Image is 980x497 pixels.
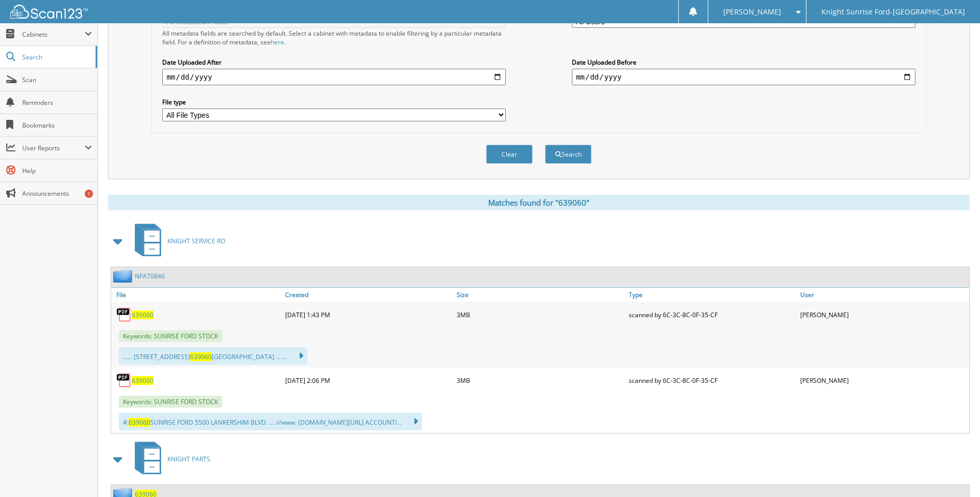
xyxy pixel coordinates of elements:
span: 639060 [129,418,150,427]
span: Help [22,166,92,175]
div: [PERSON_NAME] [798,370,969,391]
input: end [572,69,915,85]
div: Matches found for "639060" [108,195,970,210]
a: KNIGHT PARTS [129,439,210,479]
label: File type [162,98,506,106]
div: #: SUNRISE FORD 5500 LANKERSHIM BLVD. ... ://www. [DOMAIN_NAME][URL] ACCOUNTI... [119,413,422,430]
button: Clear [486,145,533,164]
span: Search [22,53,90,61]
img: scan123-logo-white.svg [10,5,88,19]
div: ...... [STREET_ADDRESS] [GEOGRAPHIC_DATA] ... ... [119,347,307,365]
img: PDF.png [116,372,132,388]
a: KNIGHT SERVICE RO [129,221,225,261]
div: [PERSON_NAME] [798,304,969,325]
div: 3MB [454,370,626,391]
span: KNIGHT PARTS [167,455,210,463]
span: Reminders [22,98,92,107]
label: Date Uploaded Before [572,58,915,67]
div: All metadata fields are searched by default. Select a cabinet with metadata to enable filtering b... [162,29,506,46]
a: 639060 [132,310,153,319]
button: Search [545,145,592,164]
span: User Reports [22,144,85,152]
span: 639060 [190,352,212,361]
div: [DATE] 1:43 PM [283,304,454,325]
a: Created [283,288,454,302]
span: [PERSON_NAME] [723,9,781,15]
div: scanned by 6C-3C-8C-0F-35-CF [626,304,798,325]
span: Scan [22,75,92,84]
span: Keywords: SUNRISE FORD STOCK [119,396,222,408]
a: NFA70846 [135,272,165,281]
a: Type [626,288,798,302]
span: Cabinets [22,30,85,39]
div: [DATE] 2:06 PM [283,370,454,391]
label: Date Uploaded After [162,58,506,67]
img: PDF.png [116,307,132,322]
span: KNIGHT SERVICE RO [167,237,225,245]
a: File [111,288,283,302]
a: User [798,288,969,302]
span: Knight Sunrise Ford-[GEOGRAPHIC_DATA] [821,9,965,15]
div: 1 [85,190,93,198]
div: 3MB [454,304,626,325]
a: here [271,38,284,46]
div: scanned by 6C-3C-8C-0F-35-CF [626,370,798,391]
a: 639060 [132,376,153,385]
input: start [162,69,506,85]
img: folder2.png [113,270,135,283]
span: Bookmarks [22,121,92,130]
a: Size [454,288,626,302]
span: Keywords: SUNRISE FORD STOCK [119,330,222,342]
span: Announcements [22,189,92,198]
